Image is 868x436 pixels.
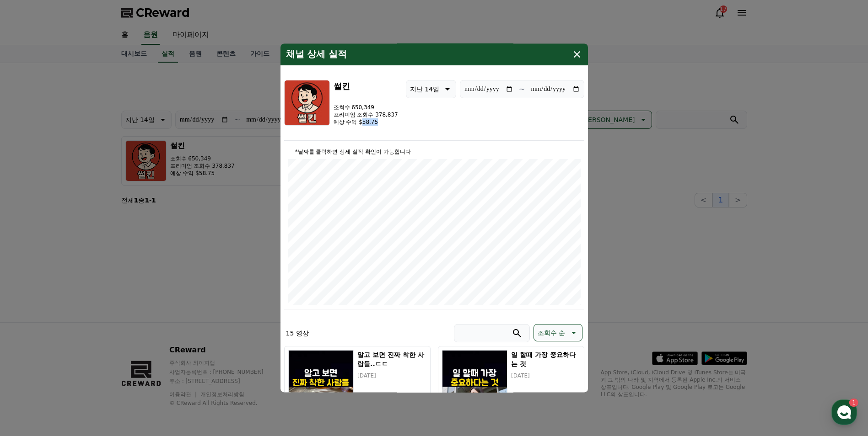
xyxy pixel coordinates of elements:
a: 설정 [118,290,176,313]
p: 조회수 650,349 [334,104,398,111]
p: 15 영상 [286,329,309,338]
h5: 알고 보면 진짜 착한 사람들..ㄷㄷ [357,350,426,368]
button: 지난 14일 [406,80,456,98]
p: 조회수 순 [538,326,565,339]
h5: 일 할때 가장 중요하다는 것 [511,350,580,368]
p: 프리미엄 조회수 378,837 [334,111,398,118]
p: 예상 수익 $58.75 [334,118,398,126]
div: modal [280,43,588,392]
a: 1대화 [60,290,118,313]
p: 지난 14일 [410,83,439,96]
p: [DATE] [357,372,426,379]
p: ~ [519,84,525,95]
a: 홈 [3,290,60,313]
img: 썰킨 [284,80,330,126]
p: [DATE] [511,372,580,379]
span: 홈 [29,303,34,311]
h4: 채널 상세 실적 [286,49,347,60]
h3: 썰킨 [334,80,398,93]
p: *날짜를 클릭하면 상세 실적 확인이 가능합니다 [288,148,581,155]
span: 설정 [141,303,152,311]
span: 1 [93,289,96,297]
button: 조회수 순 [534,324,582,341]
span: 대화 [84,304,95,311]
